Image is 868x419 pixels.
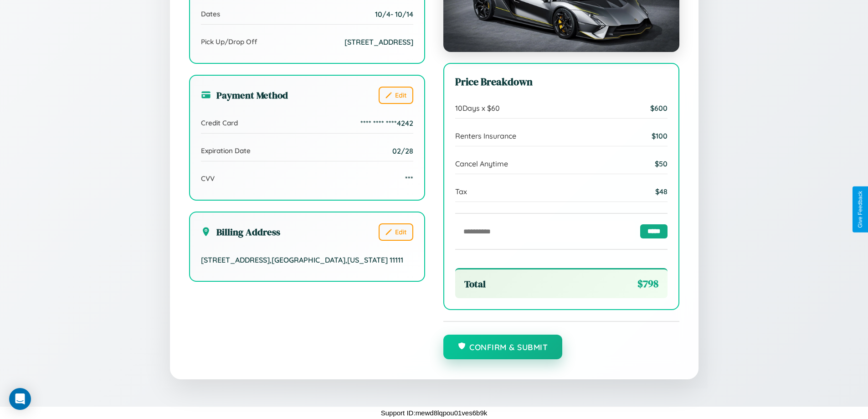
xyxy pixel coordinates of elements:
span: Dates [201,10,220,18]
span: Total [464,277,486,290]
span: [STREET_ADDRESS] , [GEOGRAPHIC_DATA] , [US_STATE] 11111 [201,255,403,264]
button: Edit [379,223,413,241]
button: Confirm & Submit [443,335,563,359]
span: 10 Days x $ 60 [455,103,500,113]
span: Expiration Date [201,146,251,155]
h3: Billing Address [201,225,280,238]
span: Pick Up/Drop Off [201,37,257,46]
span: Tax [455,187,467,196]
span: [STREET_ADDRESS] [344,37,413,47]
span: Credit Card [201,119,238,127]
span: 10 / 4 - 10 / 14 [375,10,413,19]
span: 02/28 [392,146,413,155]
div: Open Intercom Messenger [9,388,31,410]
button: Edit [379,87,413,104]
span: CVV [201,174,215,183]
h3: Price Breakdown [455,75,668,89]
span: $ 798 [637,277,658,291]
span: $ 600 [650,103,668,113]
span: Renters Insurance [455,131,516,140]
span: Cancel Anytime [455,159,508,168]
h3: Payment Method [201,88,288,102]
span: $ 48 [655,187,668,196]
span: $ 100 [652,131,668,140]
div: Give Feedback [857,191,863,228]
span: $ 50 [655,159,668,168]
p: Support ID: mewd8lqpou01ves6b9k [381,407,488,419]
